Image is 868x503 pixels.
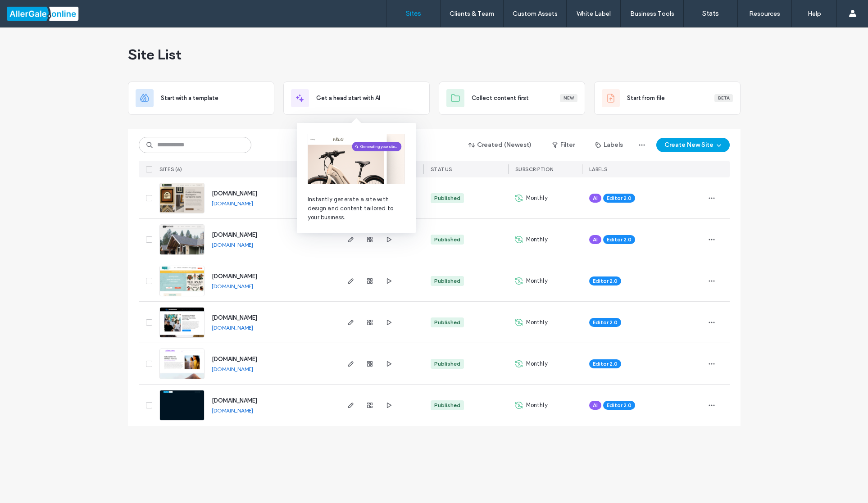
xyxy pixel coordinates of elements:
span: AI [593,401,598,409]
span: Editor 2.0 [607,401,632,409]
label: Sites [406,9,421,18]
span: Editor 2.0 [593,277,618,285]
span: SITES (6) [159,166,182,172]
span: SUBSCRIPTION [515,166,554,172]
span: Start with a template [161,94,218,103]
a: [DOMAIN_NAME] [212,324,253,331]
span: AI [593,194,598,202]
span: Editor 2.0 [593,318,618,326]
span: Editor 2.0 [593,360,618,368]
span: AI [593,236,598,244]
span: Site List [128,45,182,63]
span: Editor 2.0 [607,236,632,244]
a: [DOMAIN_NAME] [212,356,257,363]
div: Collect content firstNew [439,82,585,115]
img: with-ai.png [308,134,405,184]
div: Published [434,401,460,409]
button: Created (Newest) [461,138,540,152]
span: Instantly generate a site with design and content tailored to your business. [308,195,405,222]
label: Custom Assets [513,10,558,18]
button: Filter [543,138,584,152]
a: [DOMAIN_NAME] [212,366,253,372]
div: Published [434,277,460,285]
div: Published [434,194,460,202]
span: Collect content first [472,94,529,103]
a: [DOMAIN_NAME] [212,190,257,197]
a: [DOMAIN_NAME] [212,314,257,321]
span: STATUS [431,166,452,172]
div: Get a head start with AI [283,82,430,115]
div: Published [434,318,460,326]
div: Start with a template [128,82,274,115]
span: Editor 2.0 [607,194,632,202]
a: [DOMAIN_NAME] [212,241,253,248]
label: Business Tools [630,10,674,18]
span: Monthly [526,359,548,368]
label: Clients & Team [450,10,494,18]
span: Monthly [526,194,548,203]
a: [DOMAIN_NAME] [212,407,253,414]
div: Beta [714,94,733,102]
label: Stats [702,9,719,18]
label: Help [808,10,821,18]
a: [DOMAIN_NAME] [212,200,253,207]
button: Labels [587,138,631,152]
span: Start from file [627,94,665,103]
div: Published [434,236,460,244]
div: Start from fileBeta [594,82,741,115]
span: Monthly [526,318,548,327]
a: [DOMAIN_NAME] [212,283,253,290]
span: LABELS [589,166,608,172]
div: New [560,94,577,102]
label: White Label [577,10,611,18]
label: Resources [749,10,780,18]
span: Monthly [526,276,548,285]
span: Monthly [526,235,548,244]
a: [DOMAIN_NAME] [212,231,257,238]
div: Published [434,360,460,368]
a: [DOMAIN_NAME] [212,273,257,280]
span: Get a head start with AI [316,94,380,103]
a: [DOMAIN_NAME] [212,397,257,404]
span: Monthly [526,401,548,410]
button: Create New Site [656,138,730,152]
